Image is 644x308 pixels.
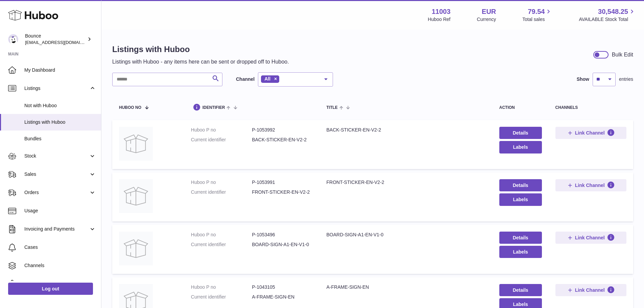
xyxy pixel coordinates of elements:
h1: Listings with Huboo [112,44,289,55]
button: Labels [499,141,542,153]
span: Total sales [522,16,552,23]
div: BACK-STICKER-EN-V2-2 [326,127,485,133]
button: Link Channel [555,232,626,244]
a: Log out [8,283,93,295]
span: Link Channel [575,287,605,293]
span: identifier [202,105,225,110]
a: Details [499,232,542,244]
a: Details [499,284,542,296]
span: All [264,76,270,81]
span: Link Channel [575,130,605,136]
span: Cases [24,244,96,251]
button: Labels [499,193,542,206]
div: action [499,105,542,110]
dd: A-FRAME-SIGN-EN [252,294,313,300]
dd: P-1053991 [252,179,313,186]
span: Link Channel [575,182,605,188]
dt: Huboo P no [191,179,252,186]
dd: P-1053992 [252,127,313,133]
span: title [326,105,337,110]
div: Bounce [25,33,86,46]
span: Not with Huboo [24,102,96,109]
span: Settings [24,281,96,287]
span: Invoicing and Payments [24,226,89,232]
div: Currency [477,16,496,23]
dt: Current identifier [191,137,252,143]
dt: Huboo P no [191,284,252,290]
dd: FRONT-STICKER-EN-V2-2 [252,189,313,195]
span: 79.54 [528,7,545,16]
dd: P-1053496 [252,232,313,238]
dt: Huboo P no [191,232,252,238]
span: Sales [24,171,89,177]
button: Link Channel [555,179,626,191]
a: Details [499,179,542,191]
dt: Current identifier [191,241,252,248]
label: Channel [236,76,255,82]
span: Bundles [24,136,96,142]
img: FRONT-STICKER-EN-V2-2 [119,179,153,213]
span: Usage [24,208,96,214]
span: 30,548.25 [598,7,628,16]
a: 79.54 Total sales [522,7,552,23]
dt: Current identifier [191,189,252,195]
div: A-FRAME-SIGN-EN [326,284,485,290]
label: Show [577,76,589,82]
strong: 11003 [432,7,451,16]
span: Orders [24,189,89,196]
strong: EUR [482,7,496,16]
dd: BACK-STICKER-EN-V2-2 [252,137,313,143]
dd: BOARD-SIGN-A1-EN-V1-0 [252,241,313,248]
dt: Current identifier [191,294,252,300]
span: [EMAIL_ADDRESS][DOMAIN_NAME] [25,40,99,45]
div: Bulk Edit [612,51,633,58]
div: channels [555,105,626,110]
span: Listings with Huboo [24,119,96,125]
span: Stock [24,153,89,159]
a: Details [499,127,542,139]
dd: P-1043105 [252,284,313,290]
img: BOARD-SIGN-A1-EN-V1-0 [119,232,153,265]
button: Link Channel [555,127,626,139]
dt: Huboo P no [191,127,252,133]
span: AVAILABLE Stock Total [579,16,636,23]
span: Link Channel [575,235,605,241]
a: 30,548.25 AVAILABLE Stock Total [579,7,636,23]
p: Listings with Huboo - any items here can be sent or dropped off to Huboo. [112,58,289,66]
button: Labels [499,246,542,258]
img: BACK-STICKER-EN-V2-2 [119,127,153,161]
div: FRONT-STICKER-EN-V2-2 [326,179,485,186]
span: My Dashboard [24,67,96,73]
span: Listings [24,85,89,92]
span: Channels [24,262,96,269]
div: BOARD-SIGN-A1-EN-V1-0 [326,232,485,238]
button: Link Channel [555,284,626,296]
img: internalAdmin-11003@internal.huboo.com [8,34,18,44]
div: Huboo Ref [428,16,451,23]
span: entries [619,76,633,82]
span: Huboo no [119,105,141,110]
